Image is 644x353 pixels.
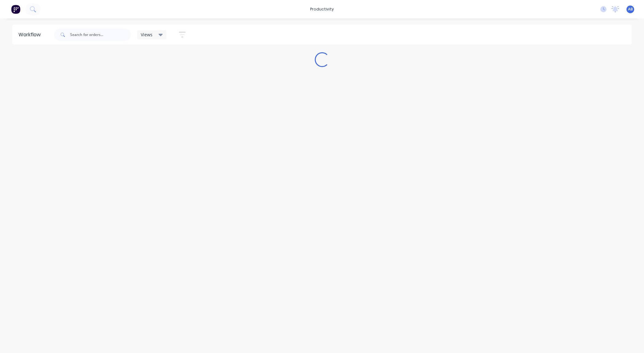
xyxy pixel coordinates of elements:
[18,31,44,38] div: Workflow
[70,29,131,41] input: Search for orders...
[141,31,152,38] span: Views
[307,5,337,14] div: productivity
[11,5,20,14] img: Factory
[628,6,633,12] span: AB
